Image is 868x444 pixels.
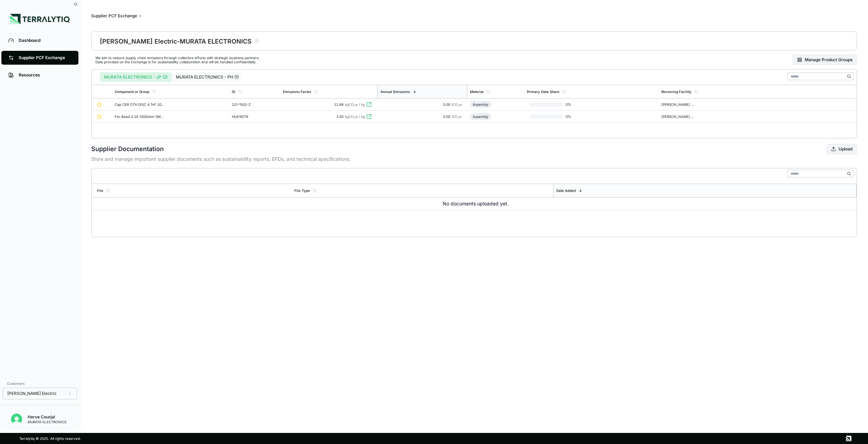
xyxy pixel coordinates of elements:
div: Assembly [473,114,489,119]
button: Supplier PCF Exchange [91,13,137,19]
div: Fer Bead 0.2A 1000ohm SMD 0402 [115,114,164,119]
div: Annual Emissions [380,90,410,94]
div: 221-1502-Z [232,102,265,107]
sub: 2 [458,104,460,107]
div: We aim to reduce supply chain emissions through collective efforts with strategic business partne... [95,56,260,64]
button: MURATA ELECTRONICS - JP (2) [100,72,172,82]
div: Resources [19,72,72,78]
div: Dashboard [19,38,72,43]
div: Herve Courjal [28,414,66,420]
button: Manage Product Groups [793,55,857,65]
img: Herve Courjal [11,414,22,425]
sub: 2 [458,116,460,119]
h2: Supplier Documentation [91,144,164,154]
div: [PERSON_NAME] Electric Industries [661,102,695,107]
div: HUA16179 [232,114,265,119]
div: Component or Group [115,90,149,94]
img: Logo [10,14,70,24]
span: [PERSON_NAME] Electric [7,391,57,396]
div: Cap CER OTH DISC 4.7nF 20% 250 VAC [115,102,164,107]
span: tCO e [452,114,462,119]
span: 3.00 [336,114,343,119]
div: File Type [294,188,310,193]
div: Supplier PCF Exchange [19,55,72,61]
button: Open user button [8,411,25,427]
span: 0 % [563,114,585,119]
div: Date Added [556,188,576,193]
span: kgCO e / kg [345,114,365,119]
div: Material [470,90,484,94]
span: tCO e [452,102,462,107]
span: 0.00 [443,114,452,119]
sub: 2 [354,104,356,107]
div: [PERSON_NAME] Electric Industries [661,114,695,119]
sub: 2 [354,116,356,119]
div: Assembly [473,102,489,107]
span: 0 % [563,102,585,107]
span: › [139,13,141,19]
div: ID [232,90,235,94]
div: Primary Data Share [527,90,559,94]
button: MURATA ELECTRONICS - PH (1) [172,72,243,82]
div: Emissions Factor [283,90,311,94]
p: Store and manage important supplier documents such as sustainability reports, EPDs, and technical... [91,156,857,163]
button: Upload [827,144,857,154]
div: Customers [3,379,77,388]
div: File [97,188,103,193]
div: Receiving Facility [661,90,691,94]
span: 0.00 [443,102,452,107]
div: MURATA ELECTRONICS [28,420,66,424]
span: 12.86 [334,102,343,107]
span: kgCO e / kg [345,102,365,107]
td: No documents uploaded yet. [92,197,857,210]
div: [PERSON_NAME] Electric - MURATA ELECTRONICS [100,36,252,46]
